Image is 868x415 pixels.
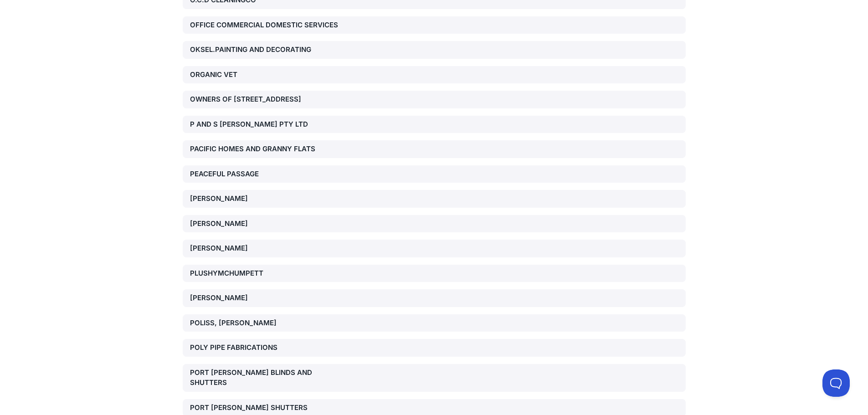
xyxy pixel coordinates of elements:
div: OFFICE COMMERCIAL DOMESTIC SERVICES [190,20,350,31]
div: [PERSON_NAME] [190,194,350,204]
a: PEACEFUL PASSAGE [183,165,686,183]
a: OKSEL.PAINTING AND DECORATING [183,41,686,59]
iframe: Toggle Customer Support [822,369,850,397]
a: P AND S [PERSON_NAME] PTY LTD [183,116,686,133]
div: [PERSON_NAME] [190,243,350,254]
div: [PERSON_NAME] [190,293,350,303]
div: PORT [PERSON_NAME] SHUTTERS [190,403,350,413]
a: OWNERS OF [STREET_ADDRESS] [183,91,686,108]
div: OKSEL.PAINTING AND DECORATING [190,45,350,55]
a: [PERSON_NAME] [183,289,686,307]
div: OWNERS OF [STREET_ADDRESS] [190,94,350,105]
div: PORT [PERSON_NAME] BLINDS AND SHUTTERS [190,368,350,388]
a: [PERSON_NAME] [183,190,686,208]
a: PORT [PERSON_NAME] BLINDS AND SHUTTERS [183,364,686,392]
div: [PERSON_NAME] [190,219,350,229]
a: POLISS, [PERSON_NAME] [183,314,686,332]
div: PLUSHYMCHUMPETT [190,268,350,279]
a: POLY PIPE FABRICATIONS [183,339,686,357]
div: ORGANIC VET [190,70,350,80]
div: PACIFIC HOMES AND GRANNY FLATS [190,144,350,154]
div: POLISS, [PERSON_NAME] [190,318,350,328]
div: POLY PIPE FABRICATIONS [190,343,350,353]
a: PACIFIC HOMES AND GRANNY FLATS [183,140,686,158]
a: [PERSON_NAME] [183,240,686,257]
div: PEACEFUL PASSAGE [190,169,350,179]
a: OFFICE COMMERCIAL DOMESTIC SERVICES [183,16,686,34]
a: PLUSHYMCHUMPETT [183,265,686,282]
a: [PERSON_NAME] [183,215,686,233]
a: ORGANIC VET [183,66,686,84]
div: P AND S [PERSON_NAME] PTY LTD [190,119,350,130]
